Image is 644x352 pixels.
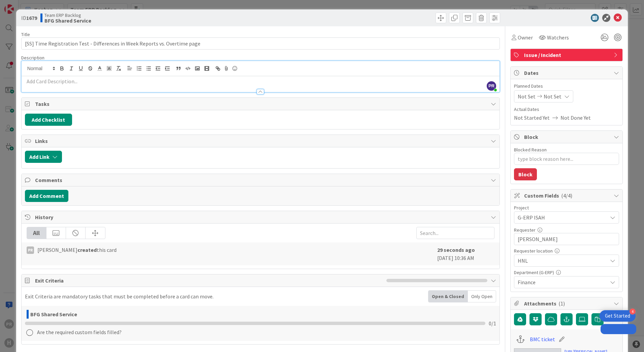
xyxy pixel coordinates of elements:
[21,14,37,22] span: ID
[518,256,604,265] span: HNL
[416,227,494,239] input: Search...
[518,92,536,100] span: Not Set
[487,81,496,91] span: PR
[26,14,37,21] b: 1679
[547,33,569,41] span: Watchers
[35,137,487,145] span: Links
[35,213,487,221] span: History
[524,299,610,307] span: Attachments
[524,192,610,200] span: Custom Fields
[518,33,533,41] span: Owner
[524,51,610,59] span: Issue / Incident
[21,55,44,61] span: Description
[21,31,30,37] label: Title
[514,168,537,180] button: Block
[35,100,487,108] span: Tasks
[25,151,62,163] button: Add Link
[560,114,591,122] span: Not Done Yet
[524,69,610,77] span: Dates
[468,291,496,302] div: Only Open
[77,246,97,253] b: created
[21,37,500,50] input: type card name here...
[489,319,496,327] span: 0 / 1
[514,147,547,153] label: Blocked Reason
[558,300,565,307] span: ( 1 )
[437,246,494,262] div: [DATE] 10:36 AM
[44,12,91,18] span: Team ERP Backlog
[37,328,122,336] div: Are the required custom fields filled?
[514,270,619,275] div: Department (G-ERP)
[518,213,604,222] span: G-ERP ISAH
[530,335,555,343] a: BMC ticket
[37,246,117,254] span: [PERSON_NAME] this card
[514,227,536,233] label: Requester
[30,311,77,317] b: BFG Shared Service
[428,291,468,302] div: Open & Closed
[544,92,561,100] span: Not Set
[35,176,487,184] span: Comments
[514,114,550,122] span: Not Started Yet
[514,205,619,210] div: Project
[25,114,72,126] button: Add Checklist
[27,227,46,239] div: All
[27,246,34,254] div: PR
[514,248,619,253] div: Requester location
[524,133,610,141] span: Block
[514,106,619,113] span: Actual Dates
[605,313,630,319] div: Get Started
[600,310,636,322] div: Open Get Started checklist, remaining modules: 4
[630,309,636,315] div: 4
[518,278,607,286] span: Finance
[437,246,475,253] b: 29 seconds ago
[44,18,91,23] b: BFG Shared Service
[25,292,214,300] div: Exit Criteria are mandatory tasks that must be completed before a card can move.
[35,276,383,285] span: Exit Criteria
[561,192,572,199] span: ( 4/4 )
[25,190,68,202] button: Add Comment
[514,83,619,90] span: Planned Dates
